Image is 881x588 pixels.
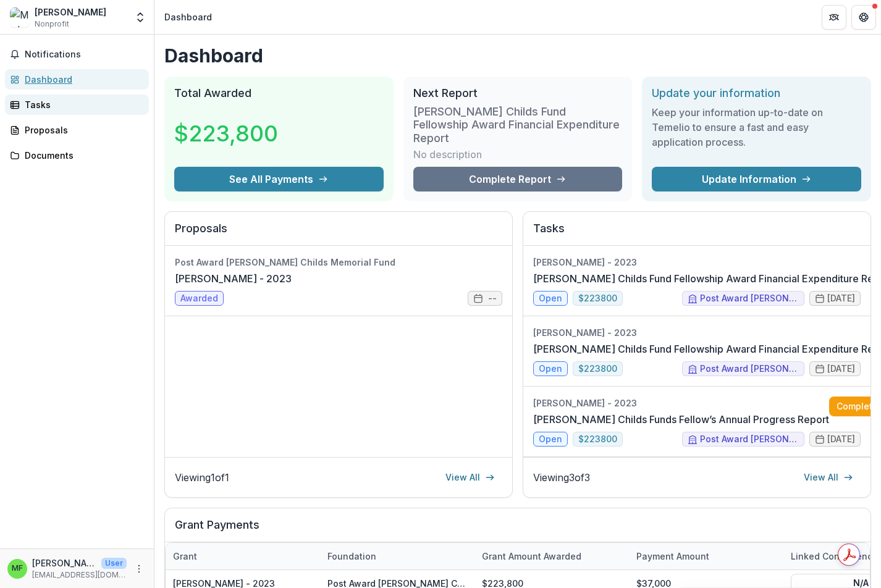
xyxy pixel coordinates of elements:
[533,470,590,485] p: Viewing 3 of 3
[851,5,876,30] button: Get Help
[166,543,320,569] div: Grant
[5,120,149,140] a: Proposals
[25,49,144,60] span: Notifications
[413,167,623,191] a: Complete Report
[132,5,149,30] button: Open entity switcher
[474,543,629,569] div: Grant amount awarded
[629,543,783,569] div: Payment Amount
[25,73,139,86] div: Dashboard
[25,98,139,111] div: Tasks
[35,19,69,30] span: Nonprofit
[413,147,482,162] p: No description
[320,543,474,569] div: Foundation
[5,94,149,115] a: Tasks
[25,124,139,136] div: Proposals
[35,6,106,19] div: [PERSON_NAME]
[652,167,861,191] a: Update Information
[12,565,23,573] div: Michelle Fry
[32,556,96,569] p: [PERSON_NAME]
[5,44,149,64] button: Notifications
[159,8,217,26] nav: breadcrumb
[174,117,278,150] h3: $223,800
[132,561,146,576] button: More
[175,271,292,286] a: [PERSON_NAME] - 2023
[32,569,127,581] p: [EMAIL_ADDRESS][DOMAIN_NAME]
[533,222,861,245] h2: Tasks
[174,167,384,191] button: See All Payments
[796,468,861,487] a: View All
[438,468,502,487] a: View All
[413,86,623,100] h2: Next Report
[822,5,846,30] button: Partners
[5,145,149,166] a: Documents
[10,7,30,27] img: Michelle Fry
[533,412,829,427] a: [PERSON_NAME] Childs Funds Fellow’s Annual Progress Report
[175,518,861,542] h2: Grant Payments
[413,105,623,145] h3: [PERSON_NAME] Childs Fund Fellowship Award Financial Expenditure Report
[164,44,871,67] h1: Dashboard
[320,550,384,563] div: Foundation
[101,558,127,569] p: User
[474,550,589,563] div: Grant amount awarded
[5,69,149,90] a: Dashboard
[174,86,384,100] h2: Total Awarded
[25,149,139,162] div: Documents
[652,86,861,100] h2: Update your information
[652,105,861,149] h3: Keep your information up-to-date on Temelio to ensure a fast and easy application process.
[166,550,204,563] div: Grant
[164,10,212,23] div: Dashboard
[175,222,502,245] h2: Proposals
[629,550,717,563] div: Payment Amount
[175,470,229,485] p: Viewing 1 of 1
